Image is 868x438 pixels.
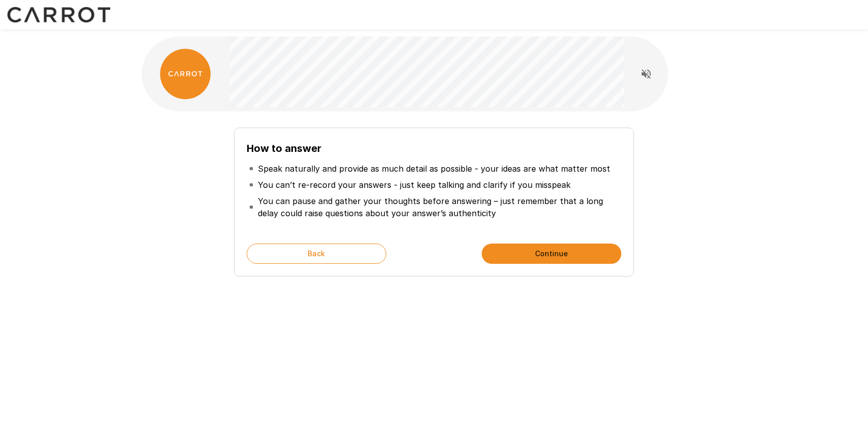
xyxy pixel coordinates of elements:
p: Speak naturally and provide as much detail as possible - your ideas are what matter most [258,163,610,175]
p: You can pause and gather your thoughts before answering – just remember that a long delay could r... [258,195,619,219]
button: Continue [482,244,621,264]
p: You can’t re-record your answers - just keep talking and clarify if you misspeak [258,179,571,191]
b: How to answer [247,142,321,154]
img: carrot_logo.png [160,49,211,99]
button: Read questions aloud [636,64,656,84]
button: Back [247,244,386,264]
